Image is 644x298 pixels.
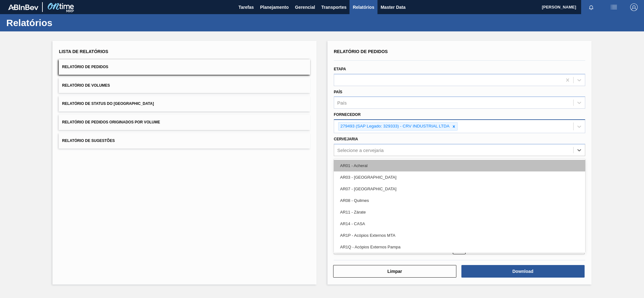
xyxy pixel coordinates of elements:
[59,96,310,111] button: Relatório de Status do [GEOGRAPHIC_DATA]
[334,230,585,241] div: AR1P - Acópios Externos MTA
[62,120,160,124] span: Relatório de Pedidos Originados por Volume
[581,3,601,12] button: Notificações
[239,3,254,11] span: Tarefas
[337,147,384,153] div: Selecione a cervejaria
[334,218,585,230] div: AR14 - CASA
[334,195,585,206] div: AR08 - Quilmes
[334,49,388,54] span: Relatório de Pedidos
[59,78,310,93] button: Relatório de Volumes
[353,3,374,11] span: Relatórios
[62,65,108,69] span: Relatório de Pedidos
[334,241,585,253] div: AR1Q - Acópios Externos Pampa
[59,133,310,149] button: Relatório de Sugestões
[62,101,154,106] span: Relatório de Status do [GEOGRAPHIC_DATA]
[8,4,38,10] img: TNhmsLtSVTkK8tSr43FrP2fwEKptu5GPRR3wAAAABJRU5ErkJggg==
[59,115,310,130] button: Relatório de Pedidos Originados por Volume
[59,59,310,75] button: Relatório de Pedidos
[461,265,585,278] button: Download
[334,183,585,195] div: AR07 - [GEOGRAPHIC_DATA]
[334,171,585,183] div: AR03 - [GEOGRAPHIC_DATA]
[630,3,638,11] img: Logout
[62,83,110,88] span: Relatório de Volumes
[334,160,585,171] div: AR01 - Acheral
[59,49,108,54] span: Lista de Relatórios
[334,137,358,141] label: Cervejaria
[610,3,618,11] img: userActions
[339,122,450,130] div: 279493 (SAP Legado: 329333) - CRV INDUSTRIAL LTDA
[334,90,342,94] label: País
[62,138,115,143] span: Relatório de Sugestões
[321,3,346,11] span: Transportes
[334,206,585,218] div: AR11 - Zárate
[6,19,118,26] h1: Relatórios
[333,265,456,278] button: Limpar
[260,3,289,11] span: Planejamento
[337,100,347,106] div: País
[295,3,315,11] span: Gerencial
[381,3,405,11] span: Master Data
[334,67,346,71] label: Etapa
[334,112,361,117] label: Fornecedor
